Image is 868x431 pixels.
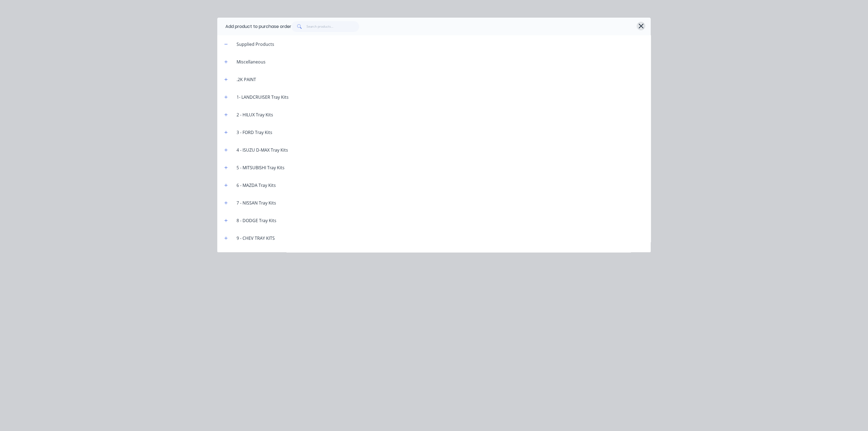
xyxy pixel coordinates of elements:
[232,76,260,83] div: .2K PAINT
[307,21,359,32] input: Search products...
[232,147,292,153] div: 4 - ISUZU D-MAX Tray Kits
[232,111,277,118] div: 2 - HILUX Tray Kits
[232,235,279,241] div: 9 - CHEV TRAY KITS
[232,182,280,189] div: 6 - MAZDA Tray Kits
[232,129,277,136] div: 3 - FORD Tray Kits
[232,94,293,100] div: 1- LANDCRUISER Tray Kits
[232,164,289,171] div: 5 - MITSUBISHI Tray Kits
[232,200,280,206] div: 7 - NISSAN Tray Kits
[232,217,281,224] div: 8 - DODGE Tray Kits
[232,59,270,65] div: Miscellaneous
[232,41,279,47] div: Supplied Products
[225,23,291,30] div: Add product to purchase order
